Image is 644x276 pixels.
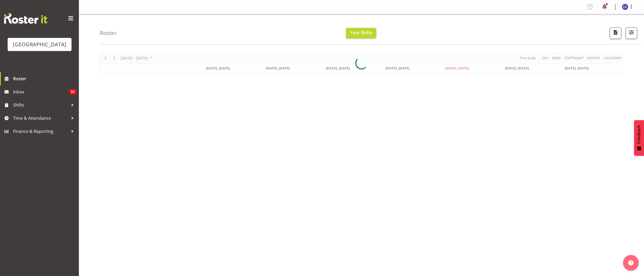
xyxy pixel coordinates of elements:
[350,30,372,36] span: Your Shifts
[634,120,644,156] button: Feedback - Show survey
[4,13,47,24] img: Rosterit website logo
[69,89,76,94] span: 82
[626,27,637,39] button: Filter Shifts
[13,88,69,96] span: Inbox
[13,75,76,83] span: Roster
[13,114,68,122] span: Time & Attendance
[13,41,66,48] div: [GEOGRAPHIC_DATA]
[628,260,633,265] img: help-xxl-2.png
[622,4,628,10] img: liz-schofield10772.jpg
[637,125,641,144] span: Feedback
[13,101,68,109] span: Shifts
[100,30,117,36] h4: Roster
[346,28,376,38] button: Your Shifts
[13,127,68,135] span: Finance & Reporting
[610,27,621,39] button: Download a PDF of the roster according to the set date range.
